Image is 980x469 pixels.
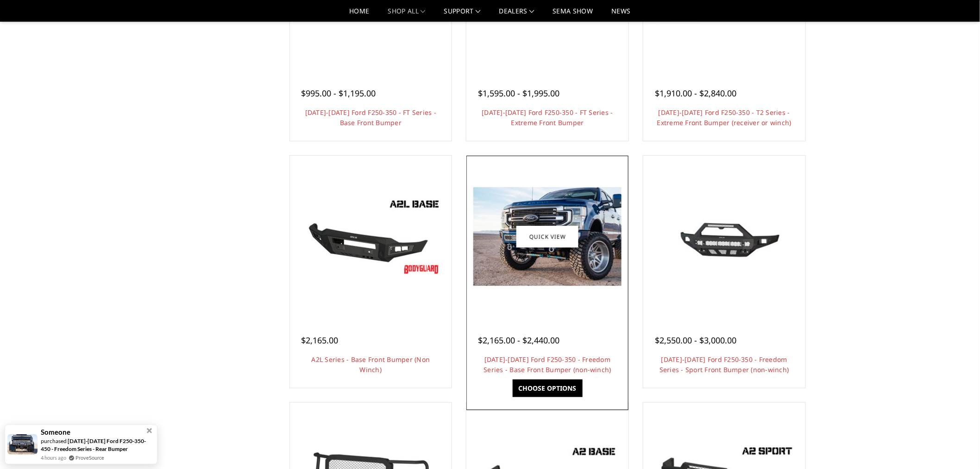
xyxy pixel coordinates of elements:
a: Support [444,8,481,21]
iframe: Chat Widget [934,425,980,469]
img: 2017-2022 Ford F250-350 - Freedom Series - Base Front Bumper (non-winch) [473,187,622,286]
a: SEMA Show [553,8,593,21]
span: $2,165.00 - $2,440.00 [478,335,559,346]
a: News [611,8,630,21]
a: 2017-2022 Ford F250-350 - Freedom Series - Base Front Bumper (non-winch) 2017-2022 Ford F250-350 ... [469,158,626,316]
span: $1,910.00 - $2,840.00 [655,88,736,99]
a: [DATE]-[DATE] Ford F250-350 - FT Series - Extreme Front Bumper [482,108,613,127]
span: $1,595.00 - $1,995.00 [478,88,559,99]
a: A2L Series - Base Front Bumper (Non Winch) A2L Series - Base Front Bumper (Non Winch) [292,158,450,316]
img: provesource social proof notification image [7,434,38,454]
a: [DATE]-[DATE] Ford F250-350 - Freedom Series - Sport Front Bumper (non-winch) [660,355,789,374]
span: Someone [41,428,70,436]
span: $2,550.00 - $3,000.00 [655,335,736,346]
span: $995.00 - $1,195.00 [302,88,376,99]
a: [DATE]-[DATE] Ford F250-350-450 - Freedom Series - Rear Bumper [41,437,146,452]
span: purchased [41,437,67,444]
a: [DATE]-[DATE] Ford F250-350 - FT Series - Base Front Bumper [305,108,436,127]
a: [DATE]-[DATE] Ford F250-350 - T2 Series - Extreme Front Bumper (receiver or winch) [657,108,792,127]
span: 4 hours ago [41,454,66,462]
span: $2,165.00 [302,335,339,346]
a: shop all [388,8,426,21]
a: ProveSource [75,454,104,462]
a: [DATE]-[DATE] Ford F250-350 - Freedom Series - Base Front Bumper (non-winch) [484,355,611,374]
a: A2L Series - Base Front Bumper (Non Winch) [312,355,430,374]
a: Dealers [499,8,534,21]
a: Choose Options [513,380,583,397]
a: 2017-2022 Ford F250-350 - Freedom Series - Sport Front Bumper (non-winch) 2017-2022 Ford F250-350... [646,158,803,316]
a: Quick view [516,226,578,247]
a: Home [349,8,369,21]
